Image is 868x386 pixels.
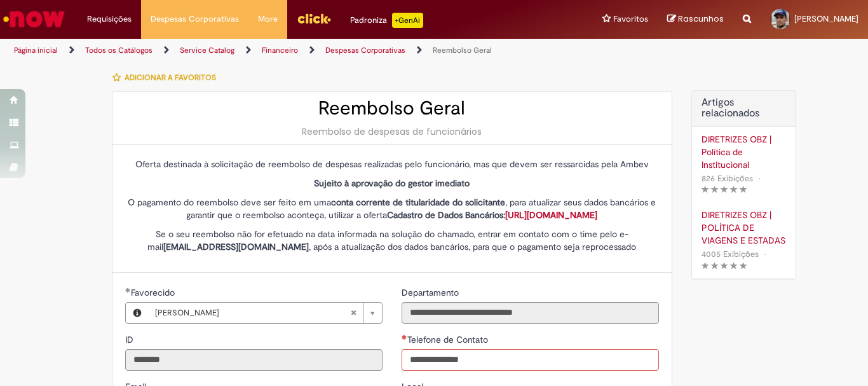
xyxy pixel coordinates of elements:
[402,286,461,299] label: Somente leitura - Departamento
[331,196,505,208] strong: conta corrente de titularidade do solicitante
[402,287,461,298] span: Somente leitura - Departamento
[125,158,659,170] p: Oferta destinada à solicitação de reembolso de despesas realizadas pelo funcionário, mas que deve...
[392,13,423,28] p: +GenAi
[85,45,153,55] a: Todos os Catálogos
[678,13,724,25] span: Rascunhos
[14,45,58,55] a: Página inicial
[131,287,177,298] span: Necessários - Favorecido
[402,349,659,371] input: Telefone de Contato
[10,39,569,62] ul: Trilhas de página
[702,249,759,259] span: 4005 Exibições
[149,303,382,323] a: [PERSON_NAME]Limpar campo Favorecido
[155,303,350,323] span: [PERSON_NAME]
[125,228,659,253] p: Se o seu reembolso não for efetuado na data informada na solução do chamado, entrar em contato co...
[402,302,659,324] input: Departamento
[1,6,67,32] img: ServiceNow
[258,13,278,25] span: More
[125,333,136,346] label: Somente leitura - ID
[325,45,405,55] a: Despesas Corporativas
[125,287,131,293] span: Obrigatório Preenchido
[125,349,383,371] input: ID
[262,45,298,55] a: Financeiro
[125,196,659,221] p: O pagamento do reembolso deve ser feito em uma , para atualizar seus dados bancários e garantir q...
[350,13,423,28] div: Padroniza
[163,241,309,252] strong: [EMAIL_ADDRESS][DOMAIN_NAME]
[407,334,491,345] span: Telefone de Contato
[126,303,149,323] button: Favorecido, Visualizar este registro Dorinaldo Souza Silva
[125,72,216,83] span: Adicionar a Favoritos
[702,133,786,171] a: DIRETRIZES OBZ | Política de Institucional
[702,97,786,120] h3: Artigos relacionados
[180,45,234,55] a: Service Catalog
[505,209,597,221] a: [URL][DOMAIN_NAME]
[112,64,223,91] button: Adicionar a Favoritos
[314,177,470,189] strong: Sujeito à aprovação do gestor imediato
[613,13,648,25] span: Favoritos
[761,245,769,263] span: •
[794,13,858,24] span: [PERSON_NAME]
[125,98,659,119] h2: Reembolso Geral
[387,209,597,221] strong: Cadastro de Dados Bancários:
[125,125,659,138] div: Reembolso de despesas de funcionários
[702,209,786,247] a: DIRETRIZES OBZ | POLÍTICA DE VIAGENS E ESTADAS
[344,303,363,323] abbr: Limpar campo Favorecido
[402,334,407,340] span: Obrigatório Preenchido
[433,45,492,55] a: Reembolso Geral
[87,13,132,25] span: Requisições
[756,170,763,187] span: •
[702,173,753,184] span: 826 Exibições
[667,13,724,25] a: Rascunhos
[151,13,239,25] span: Despesas Corporativas
[125,334,136,345] span: Somente leitura - ID
[297,9,331,28] img: click_logo_yellow_360x200.png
